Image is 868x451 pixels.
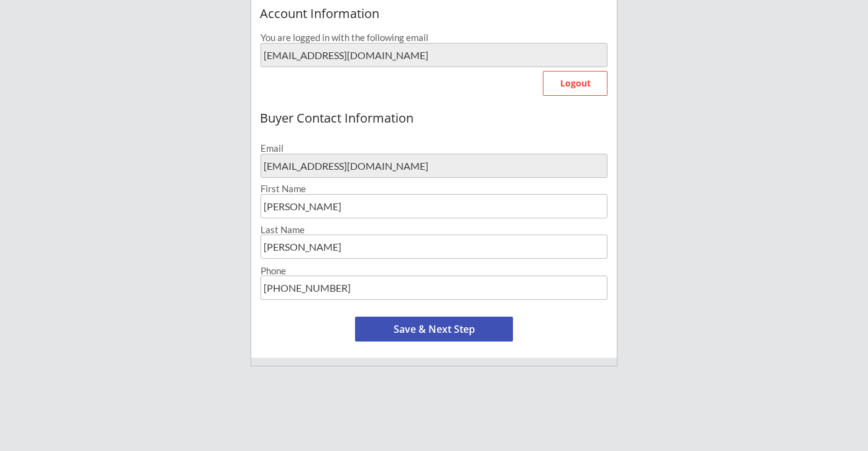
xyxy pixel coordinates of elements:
button: Save & Next Step [355,317,513,342]
div: First Name [261,184,607,193]
div: Last Name [261,225,607,235]
div: You are logged in with the following email [261,33,607,42]
div: Phone [261,266,607,276]
button: Logout [543,71,607,96]
div: Account Information [260,7,608,21]
div: Buyer Contact Information [260,111,608,125]
div: Email [261,144,607,153]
